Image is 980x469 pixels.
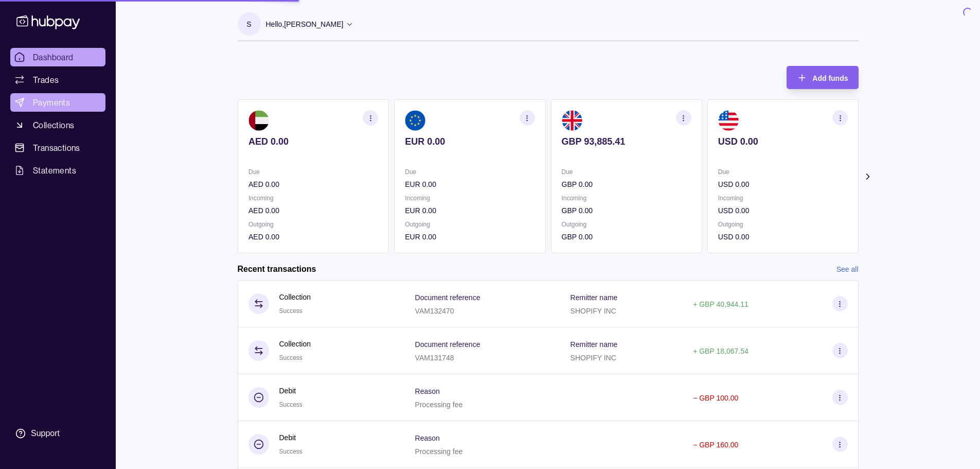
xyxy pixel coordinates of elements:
p: GBP 0.00 [561,179,691,190]
p: GBP 93,885.41 [561,136,691,147]
img: us [718,110,738,131]
a: Support [10,423,105,444]
p: AED 0.00 [248,136,378,147]
p: Hello, [PERSON_NAME] [266,19,344,30]
span: Success [279,448,302,455]
p: EUR 0.00 [405,231,534,242]
p: SHOPIFY INC [571,354,616,362]
p: GBP 0.00 [561,205,691,216]
span: Collections [33,119,74,131]
p: AED 0.00 [248,231,378,242]
a: Dashboard [10,48,105,66]
p: VAM131748 [415,354,454,362]
p: Debit [279,385,302,396]
p: Collection [279,291,311,303]
p: Processing fee [415,401,463,409]
p: USD 0.00 [718,231,847,242]
p: + GBP 40,944.11 [693,300,749,308]
p: SHOPIFY INC [571,307,616,315]
img: ae [248,110,269,131]
p: Outgoing [561,219,691,230]
p: Outgoing [405,219,534,230]
a: Statements [10,161,105,180]
p: Debit [279,432,302,443]
button: Add funds [787,66,858,89]
span: Success [279,354,302,361]
p: EUR 0.00 [405,179,534,190]
p: EUR 0.00 [405,205,534,216]
a: Trades [10,71,105,89]
p: Reason [415,434,440,442]
p: Processing fee [415,447,463,456]
span: Dashboard [33,51,74,63]
span: Add funds [812,74,848,82]
p: AED 0.00 [248,205,378,216]
p: USD 0.00 [718,136,847,147]
div: Support [31,428,60,439]
span: Success [279,401,302,408]
p: Reason [415,387,440,395]
p: S [246,19,251,30]
p: Incoming [561,193,691,204]
p: Due [248,166,378,178]
p: Document reference [415,293,480,302]
p: Outgoing [718,219,847,230]
p: Due [561,166,691,178]
a: Collections [10,116,105,134]
p: − GBP 160.00 [693,441,738,449]
p: Outgoing [248,219,378,230]
p: Remitter name [571,340,618,349]
p: Incoming [405,193,534,204]
p: Document reference [415,340,480,349]
p: EUR 0.00 [405,136,534,147]
p: Due [718,166,847,178]
p: + GBP 18,067.54 [693,347,749,355]
p: USD 0.00 [718,205,847,216]
p: Incoming [248,193,378,204]
span: Success [279,307,302,315]
span: Trades [33,74,59,86]
h2: Recent transactions [238,264,316,275]
p: − GBP 100.00 [693,394,738,402]
a: See all [836,264,859,275]
p: AED 0.00 [248,179,378,190]
span: Transactions [33,142,80,154]
p: GBP 0.00 [561,231,691,242]
p: Due [405,166,534,178]
img: gb [561,110,582,131]
p: USD 0.00 [718,179,847,190]
p: Incoming [718,193,847,204]
p: Remitter name [571,293,618,302]
p: Collection [279,338,311,350]
a: Payments [10,93,105,112]
img: eu [405,110,425,131]
span: Statements [33,164,76,177]
a: Transactions [10,138,105,157]
span: Payments [33,96,70,109]
p: VAM132470 [415,307,454,315]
